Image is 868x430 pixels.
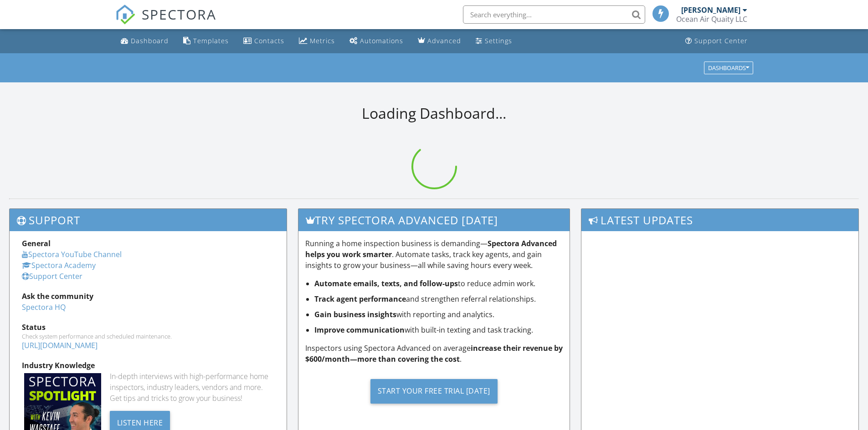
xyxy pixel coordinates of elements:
[180,33,232,50] a: Templates
[131,36,169,45] div: Dashboard
[472,33,516,50] a: Settings
[346,33,407,50] a: Automations (Basic)
[370,379,498,404] div: Start Your Free Trial [DATE]
[240,33,288,50] a: Contacts
[22,238,51,248] strong: General
[22,333,274,340] div: Check system performance and scheduled maintenance.
[117,33,172,50] a: Dashboard
[704,61,753,74] button: Dashboards
[305,372,563,410] a: Start Your Free Trial [DATE]
[314,309,563,320] li: with reporting and analytics.
[314,324,563,335] li: with built-in texting and task tracking.
[305,238,557,259] strong: Spectora Advanced helps you work smarter
[694,36,748,45] div: Support Center
[22,360,274,371] div: Industry Knowledge
[22,271,82,281] a: Support Center
[110,371,274,404] div: In-depth interviews with high-performance home inspectors, industry leaders, vendors and more. Ge...
[708,65,749,71] div: Dashboards
[22,260,96,270] a: Spectora Academy
[314,309,396,319] strong: Gain business insights
[295,33,339,50] a: Metrics
[305,343,563,364] p: Inspectors using Spectora Advanced on average .
[10,209,287,231] h3: Support
[305,238,563,271] p: Running a home inspection business is demanding— . Automate tasks, track key agents, and gain ins...
[115,5,135,25] img: The Best Home Inspection Software - Spectora
[22,340,98,350] a: [URL][DOMAIN_NAME]
[193,36,229,45] div: Templates
[22,249,122,259] a: Spectora YouTube Channel
[676,15,747,24] div: Ocean Air Quaity LLC
[682,33,751,50] a: Support Center
[314,278,458,288] strong: Automate emails, texts, and follow-ups
[427,36,461,45] div: Advanced
[360,36,403,45] div: Automations
[22,291,274,302] div: Ask the community
[581,209,858,231] h3: Latest Updates
[305,343,563,364] strong: increase their revenue by $600/month—more than covering the cost
[414,33,465,50] a: Advanced
[22,302,66,312] a: Spectora HQ
[314,293,563,304] li: and strengthen referral relationships.
[463,5,645,24] input: Search everything...
[314,325,405,335] strong: Improve communication
[681,5,740,15] div: [PERSON_NAME]
[314,294,406,304] strong: Track agent performance
[115,12,216,31] a: SPECTORA
[314,278,563,289] li: to reduce admin work.
[485,36,512,45] div: Settings
[254,36,284,45] div: Contacts
[22,322,274,333] div: Status
[298,209,570,231] h3: Try spectora advanced [DATE]
[110,417,170,427] a: Listen Here
[310,36,335,45] div: Metrics
[142,5,216,24] span: SPECTORA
